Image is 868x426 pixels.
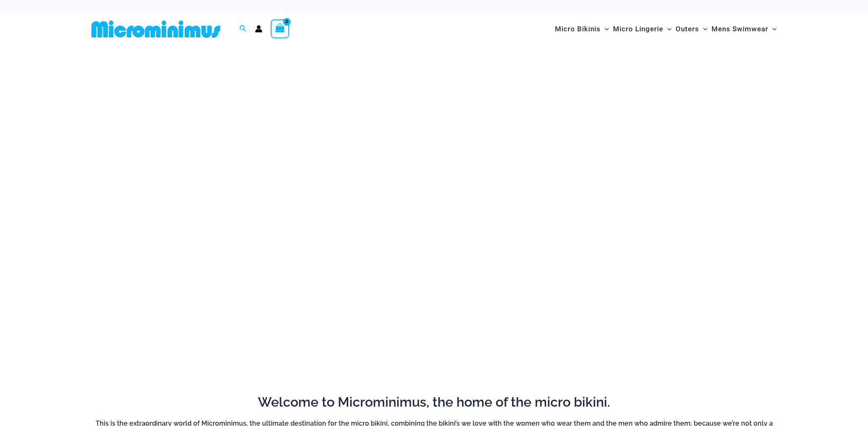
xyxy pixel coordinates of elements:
a: Mens SwimwearMenu ToggleMenu Toggle [709,16,779,42]
span: Menu Toggle [601,19,609,40]
a: Account icon link [255,25,262,33]
span: Menu Toggle [699,19,707,40]
a: Search icon link [239,24,247,34]
a: Micro LingerieMenu ToggleMenu Toggle [611,16,674,42]
a: OutersMenu ToggleMenu Toggle [674,16,709,42]
span: Menu Toggle [768,19,777,40]
span: Mens Swimwear [711,19,768,40]
span: Outers [676,19,699,40]
a: Micro BikinisMenu ToggleMenu Toggle [553,16,611,42]
span: Micro Lingerie [613,19,663,40]
a: View Shopping Cart, empty [271,19,290,38]
nav: Site Navigation [552,15,780,43]
img: MM SHOP LOGO FLAT [88,20,224,38]
span: Micro Bikinis [555,19,601,40]
h2: Welcome to Microminimus, the home of the micro bikini. [88,393,780,411]
span: Menu Toggle [663,19,671,40]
